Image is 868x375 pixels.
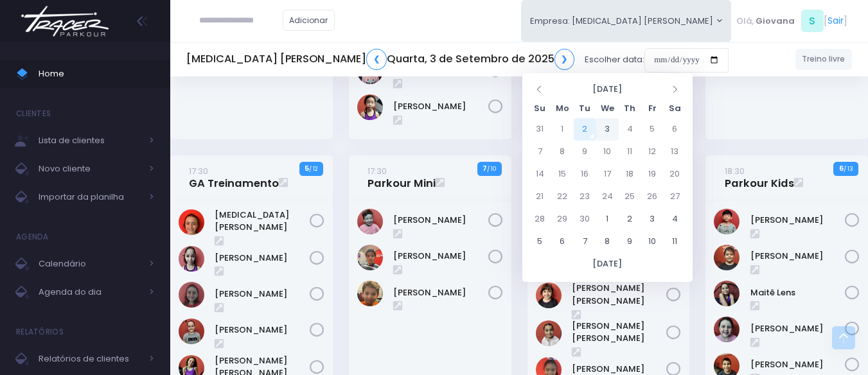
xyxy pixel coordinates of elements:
[574,163,596,186] td: 16
[529,208,551,231] td: 28
[750,358,846,371] a: [PERSON_NAME]
[641,208,664,231] td: 3
[596,141,619,163] td: 10
[529,141,551,163] td: 7
[641,186,664,208] td: 26
[357,245,383,270] img: Levi Teofilo de Almeida Neto
[551,208,574,231] td: 29
[39,284,141,301] span: Agenda do dia
[536,283,562,308] img: Ana Maya Sanches Fernandes
[596,118,619,141] td: 3
[750,286,846,299] a: Maitê Lens
[641,118,664,141] td: 5
[39,132,141,149] span: Lista de clientes
[309,165,317,173] small: / 12
[215,324,310,336] a: [PERSON_NAME]
[179,209,204,235] img: Allegra Montanari Ferreira
[574,208,596,231] td: 30
[186,49,574,70] h5: [MEDICAL_DATA] [PERSON_NAME] Quarta, 3 de Setembro de 2025
[16,319,64,345] h4: Relatórios
[619,163,641,186] td: 18
[529,99,551,118] th: Su
[215,252,310,265] a: [PERSON_NAME]
[529,186,551,208] td: 21
[619,99,641,118] th: Th
[554,49,575,70] a: ❯
[16,101,51,126] h4: Clientes
[179,246,204,272] img: Luiza Lima Marinelli
[393,100,488,113] a: [PERSON_NAME]
[795,49,853,70] a: Treino livre
[664,118,686,141] td: 6
[368,164,436,190] a: 17:30Parkour Mini
[551,186,574,208] td: 22
[574,231,596,253] td: 7
[736,15,754,28] span: Olá,
[725,165,745,177] small: 18:30
[357,209,383,234] img: Dante Custodio Vizzotto
[487,165,496,173] small: / 10
[483,163,487,173] strong: 7
[844,165,853,173] small: / 13
[368,165,387,177] small: 17:30
[215,288,310,301] a: [PERSON_NAME]
[619,208,641,231] td: 2
[574,99,596,118] th: Tu
[596,208,619,231] td: 1
[551,163,574,186] td: 15
[828,14,844,28] a: Sair
[393,286,488,299] a: [PERSON_NAME]
[551,118,574,141] td: 1
[283,10,335,31] a: Adicionar
[725,164,794,190] a: 18:30Parkour Kids
[641,141,664,163] td: 12
[393,214,488,227] a: [PERSON_NAME]
[39,189,141,205] span: Importar da planilha
[596,186,619,208] td: 24
[529,163,551,186] td: 14
[551,231,574,253] td: 6
[664,208,686,231] td: 4
[619,231,641,253] td: 9
[619,118,641,141] td: 4
[714,317,740,342] img: Manuela Soggio
[641,231,664,253] td: 10
[366,49,387,70] a: ❮
[801,10,824,32] span: S
[574,118,596,141] td: 2
[357,281,383,306] img: Theodoro Tarcitano
[39,161,141,177] span: Novo cliente
[39,351,141,367] span: Relatórios de clientes
[551,141,574,163] td: 8
[664,141,686,163] td: 13
[39,65,154,82] span: Home
[16,224,49,250] h4: Agenda
[641,163,664,186] td: 19
[750,250,846,263] a: [PERSON_NAME]
[179,282,204,308] img: Lívia Denz Machado Borges
[839,163,844,173] strong: 6
[750,214,846,227] a: [PERSON_NAME]
[664,186,686,208] td: 27
[186,45,729,74] div: Escolher data:
[714,245,740,270] img: João Pedro Perregil
[357,94,383,120] img: Serena Tseng
[641,99,664,118] th: Fr
[664,99,686,118] th: Sa
[574,186,596,208] td: 23
[179,318,204,344] img: Maite Magri Loureiro
[596,99,619,118] th: We
[529,231,551,253] td: 5
[572,282,667,307] a: [PERSON_NAME] [PERSON_NAME]
[529,118,551,141] td: 31
[664,163,686,186] td: 20
[572,320,667,345] a: [PERSON_NAME] [PERSON_NAME]
[551,80,664,99] th: [DATE]
[596,231,619,253] td: 8
[756,15,795,28] span: Giovana
[529,253,686,275] th: [DATE]
[714,281,740,306] img: Maitê Lens
[619,186,641,208] td: 25
[39,256,141,272] span: Calendário
[664,231,686,253] td: 11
